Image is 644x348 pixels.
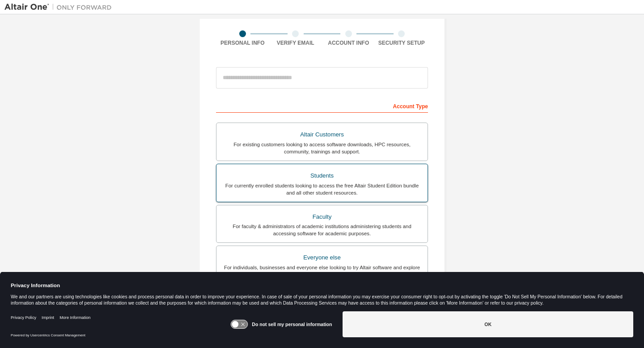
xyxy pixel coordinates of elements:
[4,3,116,12] img: Altair One
[375,39,428,47] div: Security Setup
[216,39,269,47] div: Personal Info
[322,39,375,47] div: Account Info
[222,141,422,155] div: For existing customers looking to access software downloads, HPC resources, community, trainings ...
[222,170,422,182] div: Students
[222,264,422,278] div: For individuals, businesses and everyone else looking to try Altair software and explore our prod...
[222,128,422,141] div: Altair Customers
[216,98,428,113] div: Account Type
[222,223,422,237] div: For faculty & administrators of academic institutions administering students and accessing softwa...
[222,211,422,223] div: Faculty
[222,182,422,196] div: For currently enrolled students looking to access the free Altair Student Edition bundle and all ...
[222,251,422,264] div: Everyone else
[269,39,322,47] div: Verify Email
